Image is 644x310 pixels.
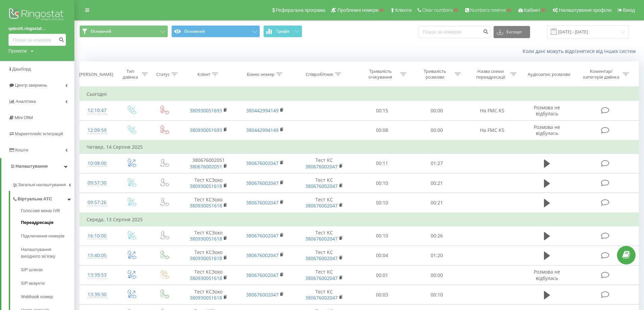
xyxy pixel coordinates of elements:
div: [PERSON_NAME] [79,72,113,77]
td: 00:10 [355,193,409,213]
td: Тест КСЗохо [180,173,237,193]
div: Бізнес номер [247,72,275,77]
a: 380676002047 [305,275,338,281]
td: 00:26 [409,226,464,246]
span: Переадресація [21,219,53,226]
td: На FMC KS [464,120,521,140]
td: Тест КСЗохо [180,246,237,265]
div: Співробітник [306,72,333,77]
td: Тест КС [293,153,355,173]
a: 380676002047 [246,199,279,206]
a: 380676002047 [246,252,279,258]
td: 00:11 [355,153,409,173]
a: Переадресація [21,216,74,229]
div: 09:57:30 [87,176,108,190]
span: Кошти [15,147,28,152]
td: На FMC KS [464,101,521,120]
td: 00:21 [409,193,464,213]
div: 16:10:00 [87,229,108,243]
td: 00:01 [355,265,409,285]
td: 00:04 [355,246,409,265]
td: 00:03 [355,285,409,305]
span: Webhook номер [21,293,53,300]
a: 380930051693 [190,107,222,114]
td: Середа, 13 Серпня 2025 [80,213,639,226]
a: Коли дані можуть відрізнятися вiд інших систем [523,48,639,54]
span: SIP шлюзи [21,266,43,273]
td: 00:00 [409,101,464,120]
a: qatest5.ringostat... [8,25,66,32]
div: Статус [156,72,170,77]
td: 00:10 [355,173,409,193]
a: Загальні налаштування [12,177,74,191]
a: Налаштування [1,158,74,174]
span: SIP акаунти [21,280,45,287]
td: Сьогодні [80,87,639,101]
a: 380676002047 [246,160,279,166]
td: 00:00 [409,265,464,285]
div: Клієнт [197,72,210,77]
div: 13:39:53 [87,269,108,282]
a: Налаштування вихідного зв’язку [21,243,74,263]
a: 380930051618 [190,275,222,281]
span: Numbers reserve [470,7,506,13]
a: 380442994149 [246,127,279,133]
a: 380676002047 [305,294,338,301]
span: Підключення номерів [21,233,65,239]
input: Пошук за номером [8,34,66,46]
td: 01:20 [409,246,464,265]
span: Кабінет [524,7,541,13]
td: Тест КС [293,173,355,193]
input: Пошук за номером [419,26,490,38]
span: Клієнти [395,7,412,13]
a: 380676002051 [190,163,222,170]
div: 10:08:00 [87,157,108,170]
div: Тривалість розмови [417,68,453,80]
span: Віртуальна АТС [18,196,52,202]
a: 380676002047 [305,202,338,209]
span: Графік [277,29,290,34]
td: 00:10 [355,226,409,246]
span: Загальні налаштування [18,181,66,188]
a: 380676002047 [305,255,338,261]
span: Маркетплейс інтеграцій [15,131,63,136]
div: 13:39:30 [87,288,108,301]
span: Налаштування [16,164,48,169]
div: Тривалість очікування [362,68,399,80]
div: Аудіозапис розмови [528,72,570,77]
td: Тест КС [293,265,355,285]
a: 380930051618 [190,235,222,242]
td: 00:10 [409,285,464,305]
div: 09:57:26 [87,196,108,209]
span: Налаштування вихідного зв’язку [21,246,71,260]
span: Проблемні номери [337,7,378,13]
td: Тест КС [293,246,355,265]
div: Проекти [8,48,27,54]
td: 00:00 [409,120,464,140]
td: Тест КС [293,193,355,213]
a: SIP акаунти [21,277,74,290]
td: 01:27 [409,153,464,173]
td: Тест КСЗохо [180,265,237,285]
td: Тест КС [293,285,355,305]
a: Підключення номерів [21,229,74,243]
span: Розмова не відбулась [534,104,560,117]
a: 380930051618 [190,183,222,189]
span: Налаштування профілю [559,7,612,13]
a: 380930051693 [190,127,222,133]
div: 12:10:47 [87,104,108,117]
td: 00:08 [355,120,409,140]
a: 380676002047 [246,232,279,239]
button: Основний [79,25,168,37]
div: Коментар/категорія дзвінка [581,68,621,80]
a: 380930051618 [190,255,222,261]
span: Голосове меню IVR [21,207,60,214]
a: SIP шлюзи [21,263,74,277]
td: Тест КСЗохо [180,226,237,246]
td: 00:15 [355,101,409,120]
td: Тест КСЗохо [180,193,237,213]
td: 00:21 [409,173,464,193]
a: 380676002047 [246,291,279,298]
span: Clear numbers [422,7,453,13]
a: 380676002047 [305,163,338,170]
